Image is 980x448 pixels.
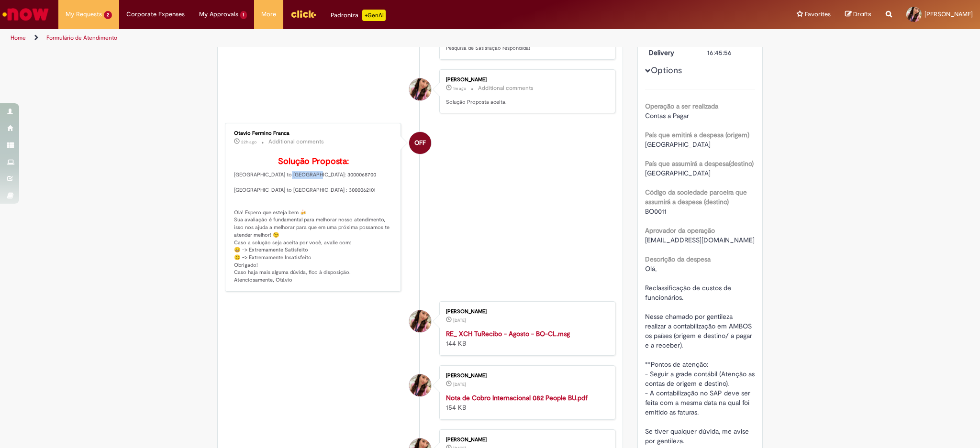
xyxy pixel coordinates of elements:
b: Código da sociedade parceira que assumirá a despesa (destino) [645,188,747,206]
b: Descrição da despesa [645,255,711,263]
b: Operação a ser realizada [645,102,718,110]
span: Favorites [805,10,831,19]
div: Laura Gabriele Da Silva [409,374,431,396]
span: Corporate Expenses [126,10,185,19]
span: 22h ago [241,139,256,145]
b: Solução Proposta: [278,156,349,167]
b: Aprovador da operação [645,226,715,235]
div: 154 KB [446,393,605,412]
p: +GenAi [362,10,386,21]
div: Laura Gabriele Da Silva [409,78,431,100]
dt: Estimated Delivery [642,38,701,57]
small: Additional comments [268,138,324,146]
span: Contas a Pagar [645,111,689,120]
a: RE_ XCH TuRecibo - Agosto - BO-CL.msg [446,329,570,338]
img: ServiceNow [1,5,50,24]
span: Drafts [853,10,871,19]
time: 27/08/2025 11:46:45 [241,139,256,145]
small: Additional comments [478,84,534,92]
div: [PERSON_NAME] [446,373,605,379]
a: Drafts [845,10,871,19]
span: BO0011 [645,207,667,216]
div: Otavio Fermino Franca [234,131,393,136]
span: [GEOGRAPHIC_DATA] [645,169,711,177]
div: [PERSON_NAME] [446,77,605,83]
div: [PERSON_NAME] [446,437,605,443]
p: [GEOGRAPHIC_DATA] to [GEOGRAPHIC_DATA]: 3000068700 [GEOGRAPHIC_DATA] to [GEOGRAPHIC_DATA] : 30000... [234,157,393,284]
b: País que emitirá a despesa (origem) [645,131,749,139]
time: 25/08/2025 09:19:28 [453,382,466,387]
span: [PERSON_NAME] [924,10,973,18]
span: [DATE] [453,317,466,323]
span: [DATE] [453,382,466,387]
span: My Requests [66,10,102,19]
span: My Approvals [199,10,238,19]
b: País que assumirá a despesa(destino) [645,159,754,168]
div: Otavio Fermino Franca [409,132,431,154]
a: Nota de Cobro Internacional 082 People BU.pdf [446,393,588,402]
time: 28/08/2025 10:13:01 [453,86,466,91]
div: Laura Gabriele Da Silva [409,310,431,332]
span: 1m ago [453,86,466,91]
span: OFF [414,131,426,154]
p: Solução Proposta aceita. [446,98,605,106]
div: [PERSON_NAME] [446,309,605,315]
time: 25/08/2025 09:19:28 [453,317,466,323]
span: 1 [240,11,247,19]
span: More [261,10,276,19]
span: [EMAIL_ADDRESS][DOMAIN_NAME] [645,236,755,244]
div: 144 KB [446,329,605,348]
img: click_logo_yellow_360x200.png [290,7,316,21]
a: Home [11,34,26,42]
a: Formulário de Atendimento [46,34,117,42]
div: Padroniza [331,10,386,21]
span: [GEOGRAPHIC_DATA] [645,140,711,149]
span: 2 [104,11,112,19]
ul: Page breadcrumbs [7,29,646,47]
p: Pesquisa de Satisfação respondida! [446,44,605,52]
div: [DATE] 16:45:56 [707,38,752,57]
